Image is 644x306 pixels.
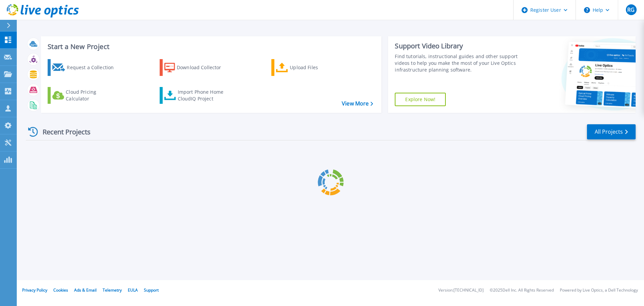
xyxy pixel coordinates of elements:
a: Support [144,287,159,293]
a: Download Collector [160,59,234,76]
a: Ads & Email [74,287,97,293]
li: © 2025 Dell Inc. All Rights Reserved [490,288,554,293]
a: EULA [128,287,138,293]
h3: Start a New Project [48,43,373,50]
li: Powered by Live Optics, a Dell Technology [560,288,638,293]
a: View More [342,100,373,107]
div: Cloud Pricing Calculator [66,89,119,102]
div: Find tutorials, instructional guides and other support videos to help you make the most of your L... [395,53,521,73]
div: Recent Projects [26,124,100,140]
div: Request a Collection [67,61,120,74]
div: Import Phone Home CloudIQ Project [178,89,230,102]
div: Support Video Library [395,42,521,50]
div: Download Collector [177,61,230,74]
a: Cookies [53,287,68,293]
a: Request a Collection [48,59,122,76]
li: Version: [TECHNICAL_ID] [438,288,484,293]
a: Explore Now! [395,93,446,106]
a: Privacy Policy [22,287,47,293]
a: All Projects [587,124,636,139]
div: Upload Files [290,61,343,74]
span: RG [627,7,635,12]
a: Upload Files [271,59,346,76]
a: Cloud Pricing Calculator [48,87,122,104]
a: Telemetry [103,287,122,293]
